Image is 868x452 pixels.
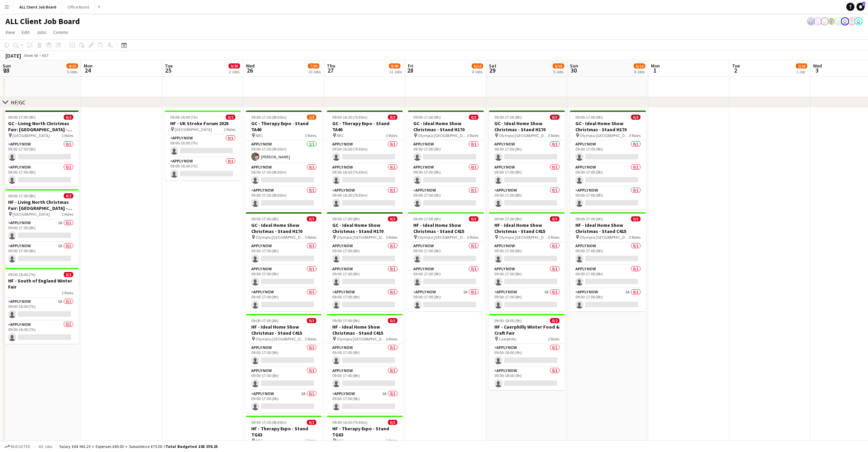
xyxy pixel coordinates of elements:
span: Budgeted [11,444,31,449]
app-card-role: APPLY NOW0/109:00-17:00 (8h) [408,140,484,163]
span: 09:00-17:00 (8h) [8,115,36,120]
span: Sun [570,63,578,69]
span: 4/10 [66,63,78,68]
span: Olympia [GEOGRAPHIC_DATA] [499,235,548,240]
div: 09:00-17:00 (8h)0/3HF - Ideal Home Show Christmas - Stand C415 Olympia [GEOGRAPHIC_DATA]3 RolesAP... [327,314,403,413]
a: Edit [19,28,32,37]
app-job-card: 09:00-16:00 (7h)0/2HF - UK Stroke Forum 2025 [GEOGRAPHIC_DATA]2 RolesAPPLY NOW0/109:00-16:00 (7h)... [165,111,241,180]
app-job-card: 09:00-17:00 (8h)0/3GC - Ideal Home Show Christmas - Stand H170 Olympia [GEOGRAPHIC_DATA]3 RolesAP... [408,111,484,210]
span: 2 Roles [62,212,73,217]
app-job-card: 09:00-17:00 (8h)0/3HF - Ideal Home Show Christmas - Stand C415 Olympia [GEOGRAPHIC_DATA]3 RolesAP... [489,212,565,311]
span: Comms [53,29,68,35]
app-job-card: 09:00-17:00 (8h)0/3GC - Ideal Home Show Christmas - Stand H170 Olympia [GEOGRAPHIC_DATA]3 RolesAP... [327,212,403,311]
span: 0/3 [388,216,397,221]
app-user-avatar: Julie Renhard Gray [834,17,842,25]
span: 0/3 [469,216,478,221]
span: 3 Roles [386,438,397,443]
div: BST [42,53,49,58]
app-card-role: APPLY NOW0/109:00-17:00 (8h) [408,265,484,288]
span: 0/3 [469,115,478,120]
app-card-role: APPLY NOW0/109:00-17:00 (8h) [570,242,646,265]
span: 09:00-18:00 (9h) [494,318,522,323]
span: 09:00-17:00 (8h) [494,216,522,221]
span: 0/3 [550,216,559,221]
app-card-role: APPLY NOW1A0/109:00-17:00 (8h) [408,288,484,311]
span: 3 Roles [629,133,640,138]
div: 09:00-17:00 (8h)0/3GC - Ideal Home Show Christmas - Stand H170 Olympia [GEOGRAPHIC_DATA]3 RolesAP... [489,111,565,210]
span: 6/16 [553,63,564,68]
app-user-avatar: Julia Weiland [848,17,856,25]
div: 09:00-16:30 (7h30m)0/3GC - Therapy Expo - Stand TA40 NEC3 RolesAPPLY NOW0/109:00-16:30 (7h30m) AP... [327,111,403,210]
span: 09:00-17:00 (8h) [575,216,603,221]
span: 09:00-16:30 (7h30m) [332,115,368,120]
div: 09:00-17:00 (8h)0/2HF - Living North Christmas Fair: [GEOGRAPHIC_DATA] - Stand 30 [GEOGRAPHIC_DAT... [3,189,79,265]
div: 5 Jobs [553,69,564,74]
span: 3 Roles [548,235,559,240]
h3: GC - Ideal Home Show Christmas - Stand H170 [327,222,403,234]
app-card-role: APPLY NOW1A0/109:00-17:00 (8h) [3,242,79,265]
span: Mon [651,63,660,69]
div: Salary £64 941.25 + Expenses £60.00 + Subsistence £75.00 = [59,444,218,449]
span: All jobs [37,444,54,449]
span: 0/2 [64,193,73,198]
h3: GC - Living North Christmas Fair: [GEOGRAPHIC_DATA] - Stand EG5 [3,120,79,133]
span: 09:00-16:00 (7h) [8,272,36,277]
div: 2 Jobs [229,69,240,74]
app-card-role: APPLY NOW0/109:00-17:00 (8h) [489,265,565,288]
app-card-role: APPLY NOW0/109:00-17:00 (8h) [327,242,403,265]
span: 0/3 [388,318,397,323]
span: Caerphilly [499,336,516,341]
span: 25 [164,66,173,74]
app-card-role: APPLY NOW1A0/109:00-17:00 (8h) [246,390,322,413]
div: 09:00-17:00 (8h)0/2GC - Living North Christmas Fair: [GEOGRAPHIC_DATA] - Stand EG5 [GEOGRAPHIC_DA... [3,111,79,186]
div: [DATE] [5,52,21,59]
div: 09:00-17:00 (8h)0/3HF - Ideal Home Show Christmas - Stand C415 Olympia [GEOGRAPHIC_DATA]3 RolesAP... [408,212,484,311]
div: 09:00-16:00 (7h)0/2HF - South of England Winter Fair2 RolesAPPLY NOW1A0/109:00-16:00 (7h) APPLY N... [3,268,79,344]
span: 0/3 [307,216,316,221]
span: 6/14 [634,63,645,68]
span: 1 [862,2,865,6]
app-card-role: APPLY NOW0/109:00-17:00 (8h) [570,140,646,163]
h3: HF - Ideal Home Show Christmas - Stand C415 [408,222,484,234]
span: Olympia [GEOGRAPHIC_DATA] [418,235,467,240]
span: Olympia [GEOGRAPHIC_DATA] [580,235,629,240]
span: 09:00-16:00 (7h) [170,115,198,120]
span: 3 Roles [467,133,478,138]
span: 09:00-17:00 (8h) [413,216,441,221]
span: 0/3 [388,115,397,120]
span: NEC [256,438,263,443]
app-card-role: APPLY NOW0/109:00-16:00 (7h) [3,321,79,344]
span: 0/3 [307,318,316,323]
app-card-role: APPLY NOW0/109:00-17:00 (8h) [3,163,79,186]
span: 09:00-17:00 (8h) [413,115,441,120]
div: 1 Job [796,69,807,74]
span: Olympia [GEOGRAPHIC_DATA] [337,235,386,240]
button: Office Board [62,0,95,14]
span: Fri [408,63,413,69]
span: 7/30 [308,63,319,68]
app-card-role: APPLY NOW0/109:00-17:00 (8h) [246,288,322,311]
div: 09:00-17:00 (8h)0/3HF - Ideal Home Show Christmas - Stand C415 Olympia [GEOGRAPHIC_DATA]3 RolesAP... [570,212,646,311]
h3: HF - Caerphilly Winter Food & Craft Fair [489,324,565,336]
span: Mon [84,63,93,69]
span: NEC [337,133,344,138]
app-card-role: APPLY NOW0/109:00-17:00 (8h) [246,367,322,390]
app-user-avatar: Finance Team [814,17,822,25]
span: Olympia [GEOGRAPHIC_DATA] [499,133,548,138]
a: 1 [856,3,865,11]
app-job-card: 09:00-17:00 (8h)0/3GC - Ideal Home Show Christmas - Stand H170 Olympia [GEOGRAPHIC_DATA]3 RolesAP... [246,212,322,311]
span: 3 Roles [386,235,397,240]
span: Wed [246,63,255,69]
app-card-role: APPLY NOW0/109:00-17:00 (8h) [246,344,322,367]
span: 2 [731,66,740,74]
span: 0/2 [226,115,235,120]
app-card-role: APPLY NOW0/109:00-17:00 (8h) [489,140,565,163]
span: [GEOGRAPHIC_DATA] [175,127,212,132]
span: Olympia [GEOGRAPHIC_DATA] [418,133,467,138]
app-card-role: APPLY NOW1A0/109:00-17:00 (8h) [570,288,646,311]
span: 1 [650,66,660,74]
app-card-role: APPLY NOW0/109:00-18:00 (9h) [489,344,565,367]
app-card-role: APPLY NOW0/109:00-16:30 (7h30m) [327,163,403,186]
span: 27 [326,66,335,74]
span: Olympia [GEOGRAPHIC_DATA] [256,235,305,240]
